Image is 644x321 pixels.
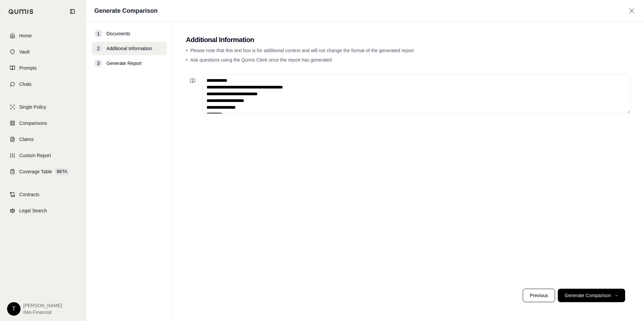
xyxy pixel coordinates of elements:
[94,59,102,67] div: 3
[106,30,130,37] span: Documents
[55,168,69,175] span: BETA
[7,302,21,316] div: T
[4,77,82,92] a: Chats
[19,191,39,198] span: Contracts
[186,35,631,44] h2: Additional Information
[4,187,82,202] a: Contracts
[19,136,34,143] span: Claims
[94,44,102,52] div: 2
[4,132,82,147] a: Claims
[190,57,332,63] span: Ask questions using the Qumis Clerk once the report has generated
[23,309,62,316] span: IMA Financial
[614,292,618,299] span: →
[4,44,82,59] a: Vault
[4,61,82,75] a: Prompts
[67,6,78,17] button: Collapse sidebar
[19,152,51,159] span: Custom Report
[190,48,414,53] span: Please note that this text box is for additional context and will not change the format of the ge...
[19,81,32,87] span: Chats
[186,57,188,63] span: •
[19,48,30,55] span: Vault
[523,289,555,302] button: Previous
[106,45,152,52] span: Additional Information
[4,148,82,163] a: Custom Report
[4,100,82,114] a: Single Policy
[19,207,47,214] span: Legal Search
[94,6,158,15] h1: Generate Comparison
[23,302,62,309] span: [PERSON_NAME]
[19,104,46,110] span: Single Policy
[4,116,82,131] a: Comparisons
[558,289,625,302] button: Generate Comparison→
[186,48,188,53] span: •
[19,65,37,71] span: Prompts
[106,60,141,67] span: Generate Report
[94,30,102,38] div: 1
[19,32,32,39] span: Home
[19,120,47,127] span: Comparisons
[4,28,82,43] a: Home
[19,168,52,175] span: Coverage Table
[8,9,34,14] img: Qumis Logo
[4,203,82,218] a: Legal Search
[4,164,82,179] a: Coverage TableBETA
